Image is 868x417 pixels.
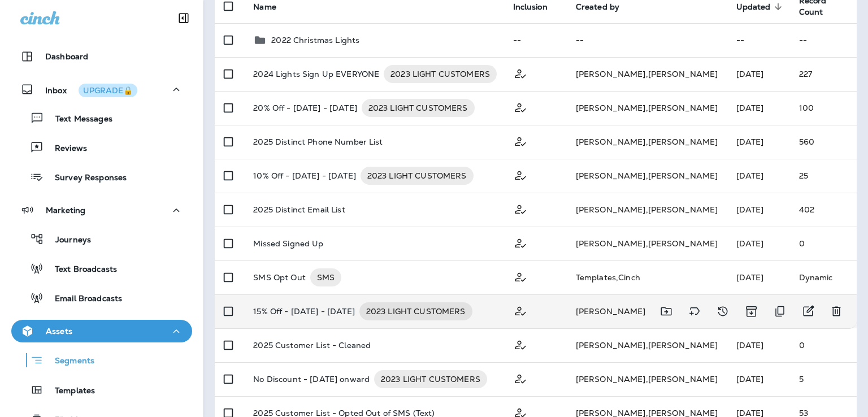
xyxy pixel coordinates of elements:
[253,205,345,214] p: 2025 Distinct Email List
[797,300,819,323] button: Edit
[361,170,474,181] span: 2023 LIGHT CUSTOMERS
[727,193,790,227] td: [DATE]
[567,362,727,396] td: [PERSON_NAME] , [PERSON_NAME]
[727,328,790,362] td: [DATE]
[513,2,548,12] span: Inclusion
[253,302,355,320] p: 15% Off - [DATE] - [DATE]
[567,328,727,362] td: [PERSON_NAME] , [PERSON_NAME]
[83,86,133,94] div: UPGRADE🔒
[504,23,567,57] td: --
[46,206,85,215] p: Marketing
[790,125,857,159] td: 560
[384,68,497,80] span: 2023 LIGHT CUSTOMERS
[790,193,857,227] td: 402
[11,78,192,101] button: InboxUPGRADE🔒
[46,327,72,336] p: Assets
[11,348,192,372] button: Segments
[310,272,341,283] span: SMS
[576,2,634,12] span: Created by
[513,136,528,146] span: Customer Only
[253,268,306,286] p: SMS Opt Out
[567,125,727,159] td: [PERSON_NAME] , [PERSON_NAME]
[11,45,192,68] button: Dashboard
[253,167,356,185] p: 10% Off - [DATE] - [DATE]
[513,170,528,180] span: Customer Only
[253,239,323,248] p: Missed Signed Up
[253,341,371,350] p: 2025 Customer List - Cleaned
[567,57,727,91] td: [PERSON_NAME] , [PERSON_NAME]
[576,2,619,12] span: Created by
[44,144,87,154] p: Reviews
[513,373,528,383] span: Customer Only
[513,271,528,281] span: Customer Only
[513,237,528,247] span: Customer Only
[567,227,727,260] td: [PERSON_NAME] , [PERSON_NAME]
[727,362,790,396] td: [DATE]
[168,7,199,29] button: Collapse Sidebar
[11,320,192,342] button: Assets
[11,378,192,402] button: Templates
[790,159,857,193] td: 25
[727,91,790,125] td: [DATE]
[45,52,88,61] p: Dashboard
[44,264,117,275] p: Text Broadcasts
[11,136,192,159] button: Reviews
[271,36,359,45] p: 2022 Christmas Lights
[727,159,790,193] td: [DATE]
[567,91,727,125] td: [PERSON_NAME] , [PERSON_NAME]
[310,268,341,286] div: SMS
[567,294,727,328] td: [PERSON_NAME] , [PERSON_NAME]
[362,99,475,117] div: 2023 LIGHT CUSTOMERS
[44,114,112,125] p: Text Messages
[655,300,678,323] button: Move to folder
[513,339,528,349] span: Customer Only
[567,23,727,57] td: --
[513,2,562,12] span: Inclusion
[253,2,291,12] span: Name
[45,84,137,95] p: Inbox
[79,84,137,97] button: UPGRADE🔒
[362,102,475,114] span: 2023 LIGHT CUSTOMERS
[567,159,727,193] td: [PERSON_NAME] , [PERSON_NAME]
[253,2,276,12] span: Name
[253,137,383,146] p: 2025 Distinct Phone Number List
[11,165,192,189] button: Survey Responses
[790,227,857,260] td: 0
[11,106,192,130] button: Text Messages
[790,57,857,91] td: 227
[513,407,528,417] span: Customer Only
[727,227,790,260] td: [DATE]
[790,328,857,362] td: 0
[513,305,528,315] span: Customer Only
[374,373,487,385] span: 2023 LIGHT CUSTOMERS
[790,362,857,396] td: 5
[513,68,528,78] span: Customer Only
[44,386,95,397] p: Templates
[384,65,497,83] div: 2023 LIGHT CUSTOMERS
[253,370,370,388] p: No Discount - [DATE] onward
[790,23,857,57] td: --
[736,2,771,12] span: Updated
[567,193,727,227] td: [PERSON_NAME] , [PERSON_NAME]
[44,294,122,305] p: Email Broadcasts
[513,102,528,112] span: Customer Only
[790,91,857,125] td: 100
[359,306,472,317] span: 2023 LIGHT CUSTOMERS
[359,302,472,320] div: 2023 LIGHT CUSTOMERS
[825,300,848,323] button: Delete
[513,203,528,214] span: Customer Only
[361,167,474,185] div: 2023 LIGHT CUSTOMERS
[727,23,790,57] td: --
[11,286,192,310] button: Email Broadcasts
[567,260,727,294] td: Templates , Cinch
[736,2,785,12] span: Updated
[253,65,379,83] p: 2024 Lights Sign Up EVERYONE
[727,125,790,159] td: [DATE]
[44,356,94,367] p: Segments
[683,300,706,323] button: Add tags
[727,57,790,91] td: [DATE]
[790,260,857,294] td: Dynamic
[11,199,192,221] button: Marketing
[740,300,763,323] button: Archive
[253,99,357,117] p: 20% Off - [DATE] - [DATE]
